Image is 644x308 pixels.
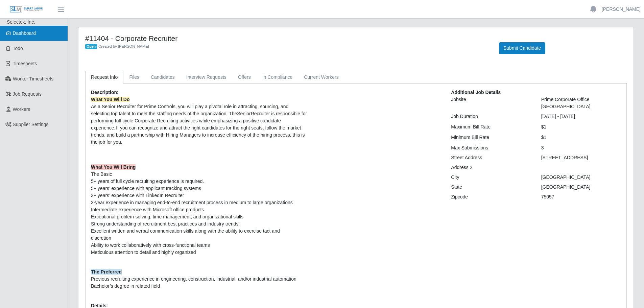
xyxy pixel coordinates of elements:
[98,44,149,48] span: Created by [PERSON_NAME]
[446,184,536,191] div: State
[91,90,119,95] b: Description:
[13,91,42,97] span: Job Requests
[536,184,626,191] div: [GEOGRAPHIC_DATA]
[536,113,626,120] div: [DATE] - [DATE]
[9,6,43,13] img: SLM Logo
[145,71,181,84] a: Candidates
[446,193,536,200] div: Zipcode
[91,164,441,263] p: The Basic 5+ years of full cycle recruiting experience is required. 5+ years’ experience with app...
[446,123,536,131] div: Maximum Bill Rate
[446,144,536,151] div: Max Submissions
[232,71,257,84] a: Offers
[85,34,489,43] h4: #11404 - Corporate Recruiter
[536,174,626,181] div: [GEOGRAPHIC_DATA]
[13,122,49,127] span: Supplier Settings
[91,97,129,102] strong: What You Will Do
[13,76,53,81] span: Worker Timesheets
[181,71,232,84] a: Interview Requests
[91,268,441,290] p: Previous recruiting experience in engineering, construction, industrial, and/or industrial automa...
[536,144,626,151] div: 3
[446,113,536,120] div: Job Duration
[13,46,23,51] span: Todo
[536,123,626,131] div: $1
[257,71,299,84] a: In Compliance
[446,134,536,141] div: Minimum Bill Rate
[446,174,536,181] div: City
[536,134,626,141] div: $1
[536,154,626,161] div: [STREET_ADDRESS]
[91,97,307,145] span: As a Senior Recruiter for Prime Controls, you will play a pivotal role in attracting, sourcing, a...
[91,164,136,170] strong: What You Will Bring
[85,71,123,84] a: Request Info
[7,19,35,25] span: Selectek, Inc.
[298,71,344,84] a: Current Workers
[499,42,545,54] button: Submit Candidate
[85,44,97,49] span: Open
[91,269,122,275] strong: The Preferred
[536,193,626,200] div: 75057
[13,106,30,112] span: Workers
[123,71,145,84] a: Files
[13,30,36,36] span: Dashboard
[536,96,626,110] div: Prime Corporate Office [GEOGRAPHIC_DATA]
[602,6,641,13] a: [PERSON_NAME]
[13,61,37,66] span: Timesheets
[446,164,536,171] div: Address 2
[446,96,536,110] div: Jobsite
[446,154,536,161] div: Street Address
[451,90,501,95] b: Additional Job Details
